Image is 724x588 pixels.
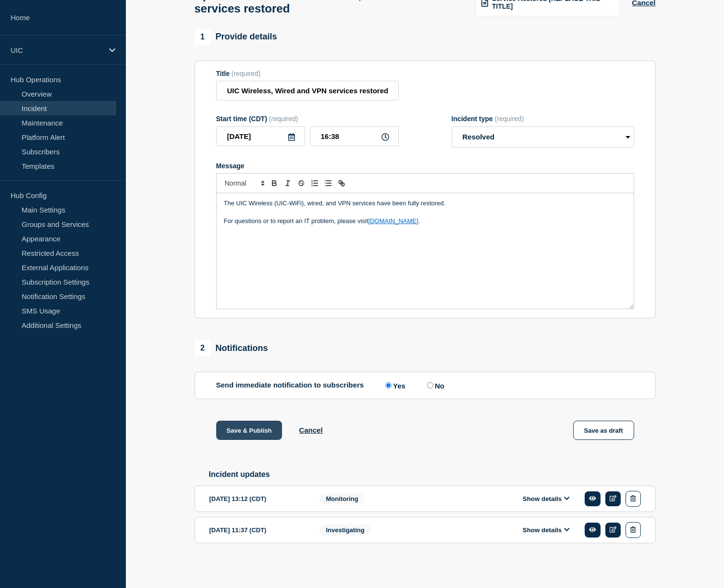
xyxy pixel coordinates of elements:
span: Font size [221,177,268,189]
input: Yes [385,382,392,388]
div: Notifications [195,340,268,356]
h2: Incident updates [209,470,656,479]
div: [DATE] 13:12 (CDT) [209,491,306,507]
p: The UIC Wireless (UIC-WiFi), wired, and VPN services have been fully restored. [224,199,626,208]
p: Send immediate notification to subscribers [216,381,364,390]
button: Show details [520,495,573,503]
span: (required) [495,115,524,123]
div: Message [217,193,634,309]
div: Start time (CDT) [216,115,399,123]
button: Toggle bold text [268,177,281,189]
button: Cancel [299,426,322,434]
input: HH:MM [310,126,399,146]
div: Message [216,162,634,170]
label: No [425,381,444,390]
span: Investigating [320,525,371,536]
div: Send immediate notification to subscribers [216,381,634,390]
button: Toggle strikethrough text [295,177,308,189]
span: 2 [195,340,211,356]
input: YYYY-MM-DD [216,126,305,146]
button: Toggle link [335,177,348,189]
label: Yes [383,381,405,390]
p: UIC [11,46,103,54]
button: Toggle italic text [281,177,295,189]
button: Toggle ordered list [308,177,321,189]
span: 1 [195,29,211,45]
span: Monitoring [320,493,365,504]
button: Save as draft [573,421,634,440]
div: Incident type [452,115,634,123]
select: Incident type [452,126,634,148]
div: Title [216,70,399,77]
button: Show details [520,526,573,534]
a: [DOMAIN_NAME] [368,217,418,225]
span: (required) [232,70,261,77]
input: No [427,382,433,388]
button: Toggle bulleted list [321,177,335,189]
div: [DATE] 11:37 (CDT) [209,522,306,538]
span: (required) [269,115,298,123]
p: For questions or to report an IT problem, please visit . [224,217,626,225]
div: Provide details [195,29,277,45]
button: Save & Publish [216,421,282,440]
input: Title [216,81,399,100]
